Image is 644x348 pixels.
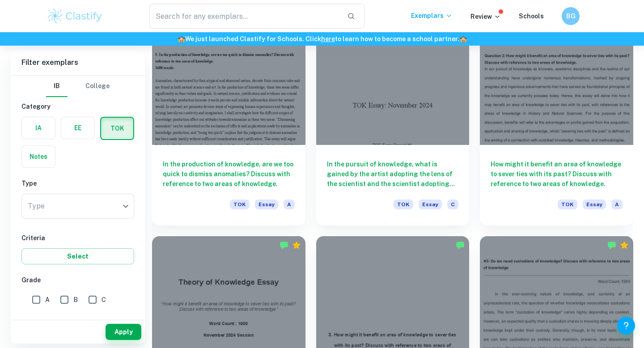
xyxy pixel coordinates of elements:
span: A [45,295,50,305]
h6: Category [21,102,134,111]
span: Essay [583,199,606,209]
span: C [102,295,106,305]
div: Premium [292,241,301,250]
button: BG [562,7,580,25]
a: here [321,35,335,42]
span: TOK [558,199,577,209]
span: A [284,199,295,209]
span: Essay [419,199,442,209]
span: A [611,199,623,209]
div: Filter type choice [46,76,110,97]
h6: Criteria [21,233,134,243]
span: C [447,199,458,209]
p: Exemplars [411,11,453,21]
button: TOK [101,118,133,139]
button: Apply [106,324,141,340]
span: B [73,295,78,305]
h6: BG [566,11,576,21]
span: TOK [230,199,250,209]
img: Marked [456,241,465,250]
button: EE [61,117,94,139]
span: Essay [255,199,278,209]
button: IA [22,117,55,139]
button: Help and Feedback [617,317,635,335]
button: College [85,76,110,97]
button: Select [21,248,134,264]
a: How might it benefit an area of knowledge to sever ties with its past? Discuss with reference to ... [480,30,633,225]
h6: How might it benefit an area of knowledge to sever ties with its past? Discuss with reference to ... [491,159,623,189]
span: 🏫 [178,35,185,42]
h6: In the production of knowledge, are we too quick to dismiss anomalies? Discuss with reference to ... [163,159,295,189]
h6: Type [21,178,134,188]
img: Marked [280,241,288,250]
p: Review [470,12,501,21]
span: 🏫 [459,35,467,42]
button: IB [46,76,68,97]
a: Schools [519,13,544,20]
div: Premium [620,241,629,250]
button: Notes [22,146,55,167]
h6: Filter exemplars [11,50,145,75]
h6: Grade [21,275,134,285]
h6: In the pursuit of knowledge, what is gained by the artist adopting the lens of the scientist and ... [327,159,459,189]
a: In the pursuit of knowledge, what is gained by the artist adopting the lens of the scientist and ... [316,30,470,225]
h6: We just launched Clastify for Schools. Click to learn how to become a school partner. [2,34,642,44]
span: TOK [394,199,413,209]
img: Marked [607,241,616,250]
img: Clastify logo [47,7,103,25]
a: In the production of knowledge, are we too quick to dismiss anomalies? Discuss with reference to ... [152,30,305,225]
input: Search for any exemplars... [149,4,340,29]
